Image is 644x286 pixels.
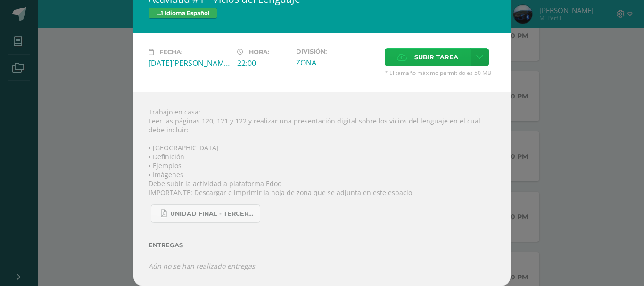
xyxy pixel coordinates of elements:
[133,92,511,286] div: Trabajo en casa: Leer las páginas 120, 121 y 122 y realizar una presentación digital sobre los vi...
[385,69,495,77] span: * El tamaño máximo permitido es 50 MB
[296,48,377,55] label: División:
[151,204,260,223] a: UNIDAD FINAL - TERCERO BASICO A-B-C.pdf
[159,49,182,56] span: Fecha:
[149,8,217,19] span: L.1 Idioma Español
[237,58,289,68] div: 22:00
[149,58,230,68] div: [DATE][PERSON_NAME]
[414,49,458,66] span: Subir tarea
[149,261,255,270] i: Aún no se han realizado entregas
[249,49,269,56] span: Hora:
[296,57,377,68] div: ZONA
[149,242,495,249] label: Entregas
[170,210,255,218] span: UNIDAD FINAL - TERCERO BASICO A-B-C.pdf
